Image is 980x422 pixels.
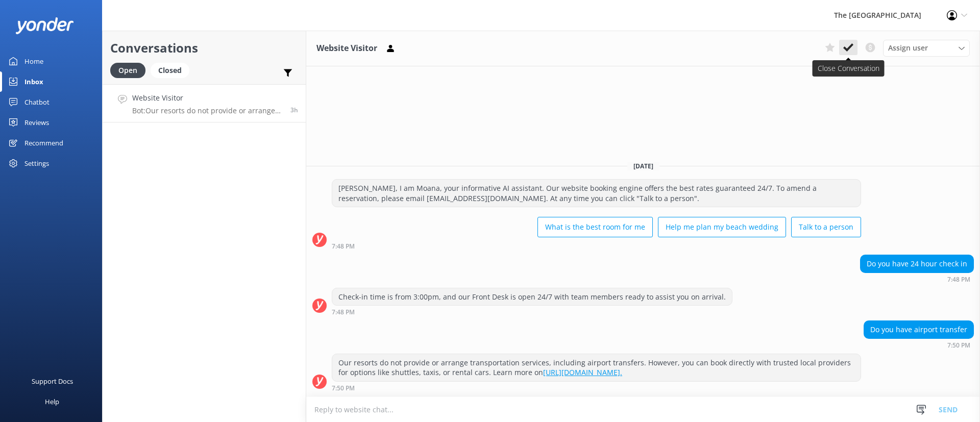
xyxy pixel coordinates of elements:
div: Recommend [24,133,63,153]
h3: Website Visitor [316,42,377,55]
span: Oct 06 2025 07:50pm (UTC -10:00) Pacific/Honolulu [290,106,298,114]
div: Settings [24,153,49,173]
button: What is the best room for me [537,217,653,237]
div: Oct 06 2025 07:48pm (UTC -10:00) Pacific/Honolulu [332,308,732,315]
div: Chatbot [24,92,50,112]
strong: 7:50 PM [332,385,355,391]
span: Assign user [888,42,928,54]
a: [URL][DOMAIN_NAME]. [543,367,622,377]
a: Open [110,64,151,76]
strong: 7:50 PM [947,342,970,349]
div: Oct 06 2025 07:48pm (UTC -10:00) Pacific/Honolulu [332,242,861,250]
strong: 7:48 PM [332,309,355,315]
a: Closed [151,64,194,76]
div: Help [45,391,59,412]
button: Talk to a person [791,217,861,237]
div: Oct 06 2025 07:48pm (UTC -10:00) Pacific/Honolulu [860,276,974,283]
div: Reviews [24,112,49,133]
strong: 7:48 PM [947,277,970,283]
strong: 7:48 PM [332,243,355,250]
div: Oct 06 2025 07:50pm (UTC -10:00) Pacific/Honolulu [864,341,974,349]
div: Support Docs [32,371,73,391]
div: Check-in time is from 3:00pm, and our Front Desk is open 24/7 with team members ready to assist y... [332,288,732,306]
div: Do you have airport transfer [864,321,973,338]
div: Do you have 24 hour check in [861,255,973,272]
a: Website VisitorBot:Our resorts do not provide or arrange transportation services, including airpo... [103,84,306,122]
div: Assign User [883,40,970,56]
div: Open [110,63,145,78]
div: Closed [151,63,189,78]
div: Inbox [24,71,43,92]
div: [PERSON_NAME], I am Moana, your informative AI assistant. Our website booking engine offers the b... [332,180,861,207]
button: Help me plan my beach wedding [658,217,786,237]
h2: Conversations [110,38,298,58]
div: Oct 06 2025 07:50pm (UTC -10:00) Pacific/Honolulu [332,384,861,391]
span: [DATE] [627,162,659,170]
div: Home [24,51,43,71]
h4: Website Visitor [132,92,283,104]
p: Bot: Our resorts do not provide or arrange transportation services, including airport transfers. ... [132,106,283,115]
div: Our resorts do not provide or arrange transportation services, including airport transfers. Howev... [332,354,861,381]
img: yonder-white-logo.png [15,17,74,34]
